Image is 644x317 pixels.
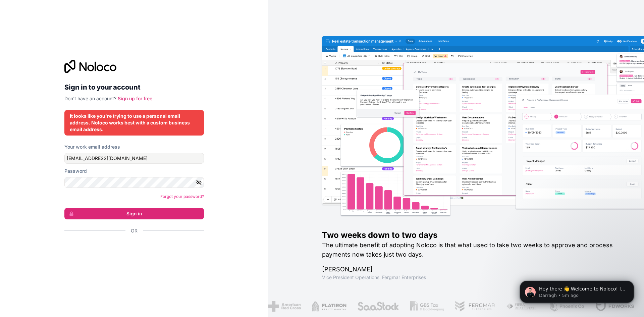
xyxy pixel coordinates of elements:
img: /assets/american-red-cross-BAupjrZR.png [268,301,301,312]
input: Email address [64,153,204,164]
img: /assets/fiera-fwj2N5v4.png [506,301,538,312]
span: Or [131,227,138,234]
a: Forgot your password? [160,194,204,199]
img: /assets/gbstax-C-GtDUiK.png [410,301,444,312]
label: Your work email address [64,144,120,150]
iframe: Sign in with Google Button [61,242,202,256]
button: Sign in [64,208,204,219]
h1: Two weeks down to two days [322,230,623,241]
img: /assets/fergmar-CudnrXN5.png [455,301,496,312]
div: It looks like you're trying to use a personal email address. Noloco works best with a custom busi... [70,113,199,133]
img: /assets/saastock-C6Zbiodz.png [357,301,399,312]
input: Password [64,177,204,188]
h2: Sign in to your account [64,81,204,93]
h2: The ultimate benefit of adopting Noloco is that what used to take two weeks to approve and proces... [322,241,623,259]
img: /assets/flatiron-C8eUkumj.png [312,301,346,312]
span: Don't have an account? [64,96,116,101]
label: Password [64,168,87,174]
h1: [PERSON_NAME] [322,265,623,274]
iframe: Intercom notifications message [510,267,644,314]
h1: Vice President Operations , Fergmar Enterprises [322,274,623,281]
a: Sign up for free [118,96,152,101]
